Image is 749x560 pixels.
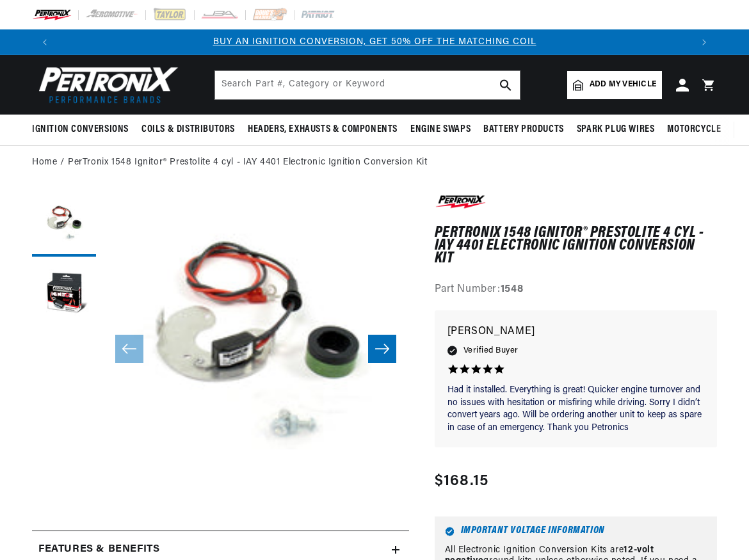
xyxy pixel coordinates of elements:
input: Search Part #, Category or Keyword [215,71,520,99]
span: Add my vehicle [590,79,656,91]
button: Load image 1 in gallery view [32,193,96,257]
img: Pertronix [32,63,179,107]
span: Engine Swaps [410,123,471,136]
span: $168.15 [435,470,489,493]
span: Coils & Distributors [141,123,235,136]
summary: Motorcycle [661,115,727,145]
button: Load image 2 in gallery view [32,263,96,327]
a: Add my vehicle [567,71,662,99]
a: BUY AN IGNITION CONVERSION, GET 50% OFF THE MATCHING COIL [213,37,536,47]
div: Part Number: [435,282,718,298]
span: Motorcycle [667,123,721,136]
button: Slide left [115,335,143,363]
media-gallery: Gallery Viewer [32,193,409,506]
p: Had it installed. Everything is great! Quicker engine turnover and no issues with hesitation or m... [447,384,705,434]
p: [PERSON_NAME] [447,323,705,341]
summary: Engine Swaps [404,115,477,145]
span: Battery Products [483,123,564,136]
span: Headers, Exhausts & Components [248,123,398,136]
span: Spark Plug Wires [577,123,655,136]
summary: Battery Products [477,115,570,145]
button: Slide right [368,335,396,363]
summary: Spark Plug Wires [570,115,661,145]
span: Ignition Conversions [32,123,129,136]
strong: 1548 [501,284,523,294]
summary: Headers, Exhausts & Components [241,115,404,145]
a: PerTronix 1548 Ignitor® Prestolite 4 cyl - IAY 4401 Electronic Ignition Conversion Kit [68,156,428,170]
span: Verified Buyer [463,344,519,358]
h2: Features & Benefits [38,541,159,558]
h6: Important Voltage Information [445,527,707,536]
nav: breadcrumbs [32,156,717,170]
div: Announcement [58,35,691,49]
summary: Ignition Conversions [32,115,135,145]
a: Home [32,156,57,170]
button: Translation missing: en.sections.announcements.previous_announcement [32,29,58,55]
h1: PerTronix 1548 Ignitor® Prestolite 4 cyl - IAY 4401 Electronic Ignition Conversion Kit [435,227,718,266]
summary: Coils & Distributors [135,115,241,145]
div: 1 of 3 [58,35,691,49]
button: Translation missing: en.sections.announcements.next_announcement [691,29,717,55]
button: search button [492,71,520,99]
